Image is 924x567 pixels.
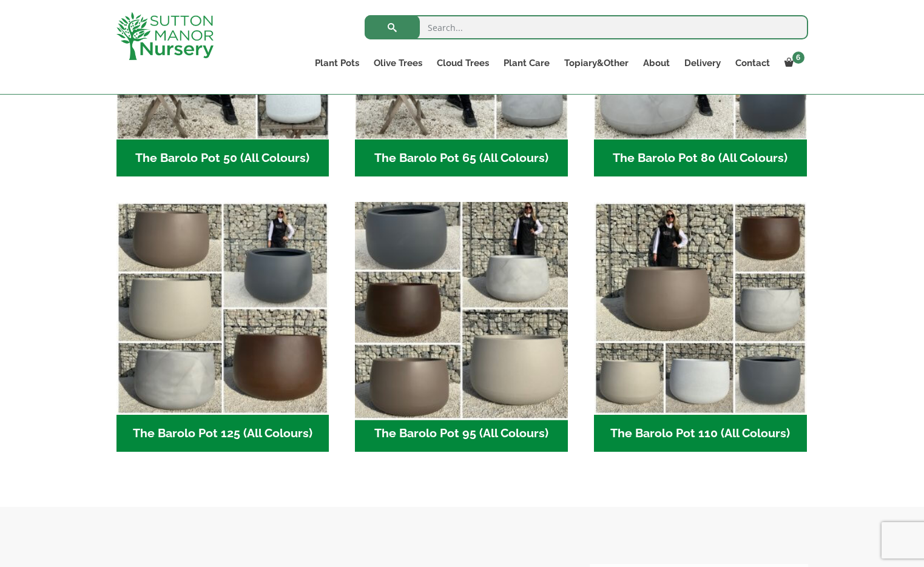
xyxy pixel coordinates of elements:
[557,55,636,72] a: Topiary&Other
[594,202,807,415] img: The Barolo Pot 110 (All Colours)
[594,139,807,177] h2: The Barolo Pot 80 (All Colours)
[728,55,777,72] a: Contact
[355,139,568,177] h2: The Barolo Pot 65 (All Colours)
[355,415,568,452] h2: The Barolo Pot 95 (All Colours)
[636,55,677,72] a: About
[594,202,807,452] a: Visit product category The Barolo Pot 110 (All Colours)
[350,197,573,420] img: The Barolo Pot 95 (All Colours)
[365,15,808,39] input: Search...
[308,55,366,72] a: Plant Pots
[594,415,807,452] h2: The Barolo Pot 110 (All Colours)
[792,52,804,64] span: 6
[430,55,496,72] a: Cloud Trees
[116,415,329,452] h2: The Barolo Pot 125 (All Colours)
[116,202,329,415] img: The Barolo Pot 125 (All Colours)
[366,55,430,72] a: Olive Trees
[777,55,808,72] a: 6
[677,55,728,72] a: Delivery
[355,202,568,452] a: Visit product category The Barolo Pot 95 (All Colours)
[116,139,329,177] h2: The Barolo Pot 50 (All Colours)
[116,202,329,452] a: Visit product category The Barolo Pot 125 (All Colours)
[116,12,214,60] img: logo
[496,55,557,72] a: Plant Care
